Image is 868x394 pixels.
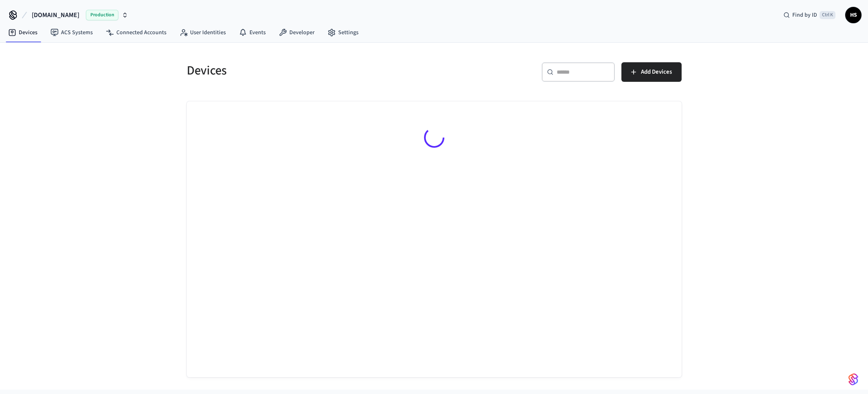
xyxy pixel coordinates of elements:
[187,62,429,79] h5: Devices
[2,25,44,40] a: Devices
[321,25,365,40] a: Settings
[845,7,861,23] button: HS
[86,10,118,20] span: Production
[621,62,682,82] button: Add Devices
[99,25,173,40] a: Connected Accounts
[820,11,835,19] span: Ctrl K
[173,25,232,40] a: User Identities
[848,373,858,386] img: SeamLogoGradient.69752ec5.svg
[777,8,842,22] div: Find by IDCtrl K
[792,11,817,19] span: Find by ID
[232,25,272,40] a: Events
[272,25,321,40] a: Developer
[44,25,99,40] a: ACS Systems
[641,67,672,77] span: Add Devices
[32,10,79,20] span: [DOMAIN_NAME]
[846,8,861,22] span: HS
